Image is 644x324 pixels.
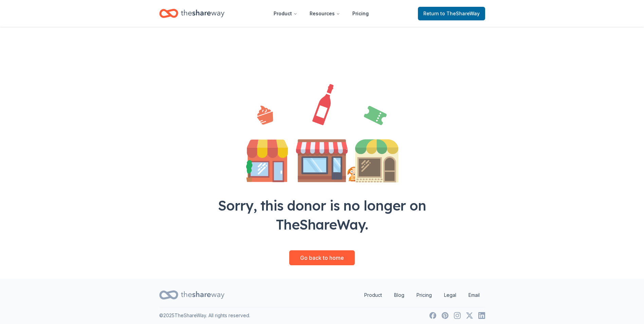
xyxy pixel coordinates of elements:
img: Illustration for landing page [246,84,398,182]
button: Resources [304,7,346,20]
span: to TheShareWay [440,11,480,16]
a: Pricing [411,288,437,302]
a: Email [463,288,485,302]
a: Go back to home [289,250,355,265]
a: Returnto TheShareWay [418,7,485,20]
nav: quick links [359,288,485,302]
a: Pricing [347,7,374,20]
a: Legal [439,288,462,302]
span: Return [423,10,480,18]
nav: Main [268,5,374,21]
button: Product [268,7,303,20]
p: © 2025 TheShareWay. All rights reserved. [159,311,250,320]
div: Sorry, this donor is no longer on TheShareWay. [203,196,442,234]
a: Blog [389,288,410,302]
a: Product [359,288,387,302]
a: Home [159,5,224,21]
